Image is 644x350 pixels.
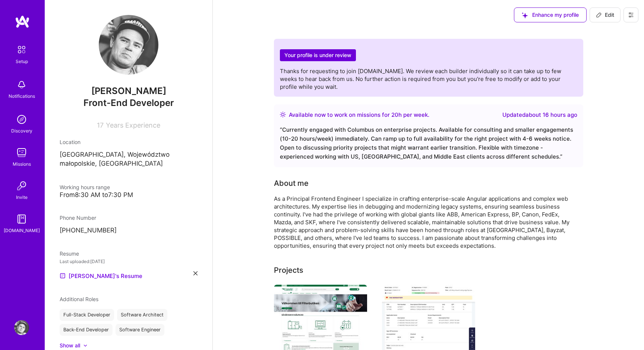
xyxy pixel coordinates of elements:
img: bell [14,77,29,92]
div: Show all [60,342,80,349]
span: Front-End Developer [83,97,174,108]
a: User Avatar [12,320,31,335]
img: discovery [14,112,29,127]
span: Working hours range [60,184,110,190]
p: [GEOGRAPHIC_DATA], Województwo małopolskie, [GEOGRAPHIC_DATA] [60,150,198,168]
i: icon Close [193,271,198,275]
a: [PERSON_NAME]'s Resume [60,271,142,280]
div: Software Engineer [116,324,164,336]
span: Resume [60,250,79,257]
div: Setup [16,57,28,65]
div: Location [60,138,198,146]
img: Availability [280,112,286,118]
div: Projects [274,265,303,276]
div: Software Architect [117,309,167,321]
div: Invite [16,193,28,201]
div: “ Currently engaged with Columbus on enterprise projects. Available for consulting and smaller en... [280,125,577,161]
div: Missions [13,160,31,168]
span: 17 [97,121,104,129]
div: [DOMAIN_NAME] [4,226,40,234]
span: 20 [391,111,398,118]
button: Edit [590,7,621,22]
img: logo [15,15,30,28]
div: Notifications [9,92,35,100]
img: guide book [14,212,29,226]
img: Resume [60,273,66,279]
div: Discovery [11,127,32,135]
img: setup [14,42,29,57]
div: Last uploaded: [DATE] [60,257,198,265]
span: Thanks for requesting to join [DOMAIN_NAME]. We review each builder individually so it can take u... [280,68,561,90]
div: Updated about 16 hours ago [502,110,577,119]
div: As a Principal Frontend Engineer I specialize in crafting enterprise-scale Angular applications a... [274,195,572,250]
span: Years Experience [106,121,160,129]
div: Back-End Developer [60,324,113,336]
span: Phone Number [60,215,96,221]
img: User Avatar [99,15,158,75]
span: Edit [596,11,614,19]
span: [PERSON_NAME] [60,85,198,97]
img: Invite [14,178,29,193]
div: About me [274,178,309,189]
img: teamwork [14,145,29,160]
img: User Avatar [14,320,29,335]
div: From 8:30 AM to 7:30 PM [60,191,198,199]
div: Full-Stack Developer [60,309,114,321]
div: Available now to work on missions for h per week . [289,110,429,119]
h2: Your profile is under review [280,49,356,62]
span: Additional Roles [60,296,98,302]
p: [PHONE_NUMBER] [60,226,198,235]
